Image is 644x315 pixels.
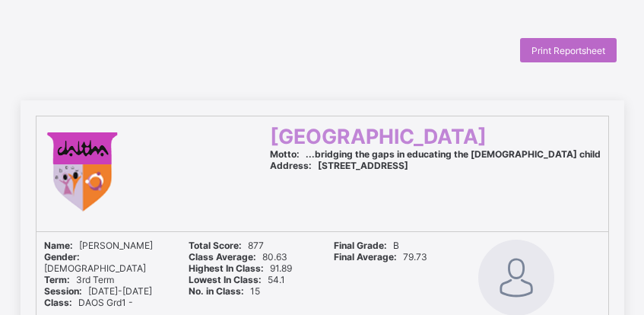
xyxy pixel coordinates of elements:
b: Session: [44,285,82,297]
b: Final Average: [334,251,397,262]
span: [STREET_ADDRESS] [270,160,408,171]
b: Lowest In Class: [189,274,262,285]
span: 79.73 [334,251,427,262]
span: [PERSON_NAME] [44,240,153,251]
span: DAOS Grd1 - [44,297,133,308]
span: ...bridging the gaps in educating the [DEMOGRAPHIC_DATA] child [270,148,601,160]
b: Term: [44,274,70,285]
span: 15 [189,285,260,297]
span: 80.63 [189,251,287,262]
span: Print Reportsheet [531,45,605,56]
b: Motto: [270,148,300,160]
b: Total Score: [189,240,242,251]
span: B [334,240,399,251]
b: Class: [44,297,72,308]
span: [GEOGRAPHIC_DATA] [270,124,487,148]
span: 54.1 [189,274,285,285]
b: Final Grade: [334,240,387,251]
span: [DEMOGRAPHIC_DATA] [44,251,146,274]
b: Class Average: [189,251,256,262]
b: Name: [44,240,73,251]
span: 877 [189,240,264,251]
span: 91.89 [189,262,292,274]
b: Gender: [44,251,80,262]
span: [DATE]-[DATE] [44,285,152,297]
b: Address: [270,160,312,171]
b: Highest In Class: [189,262,264,274]
b: No. in Class: [189,285,244,297]
span: 3rd Term [44,274,114,285]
